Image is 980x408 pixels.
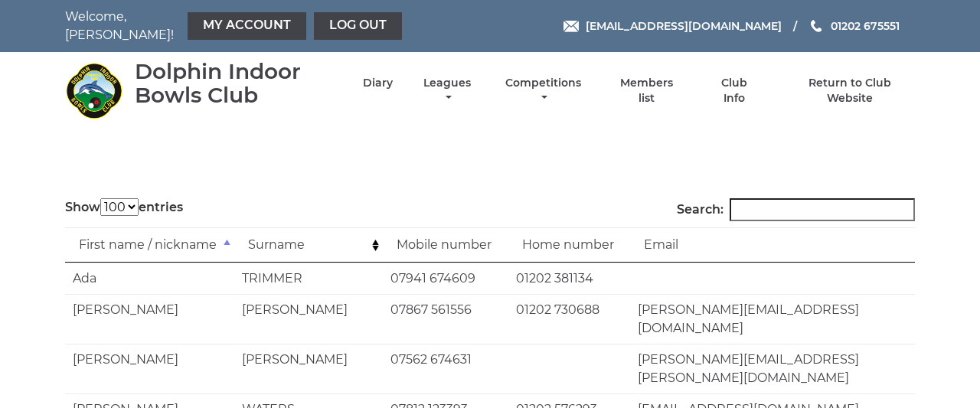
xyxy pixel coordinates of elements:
[508,294,630,344] td: 01202 730688
[363,76,393,90] a: Diary
[612,76,682,106] a: Members list
[786,76,915,106] a: Return to Club Website
[831,19,900,33] span: 01202 675551
[630,227,915,263] td: Email
[586,19,782,33] span: [EMAIL_ADDRESS][DOMAIN_NAME]
[234,344,383,393] td: [PERSON_NAME]
[811,20,822,32] img: Phone us
[314,12,402,40] a: Log out
[383,294,508,344] td: 07867 561556
[501,76,585,106] a: Competitions
[630,344,915,393] td: [PERSON_NAME][EMAIL_ADDRESS][PERSON_NAME][DOMAIN_NAME]
[563,18,782,34] a: Email [EMAIL_ADDRESS][DOMAIN_NAME]
[65,198,183,217] label: Show entries
[65,263,234,294] td: Ada
[234,294,383,344] td: [PERSON_NAME]
[234,227,383,263] td: Surname: activate to sort column ascending
[65,227,234,263] td: First name / nickname: activate to sort column descending
[730,198,915,221] input: Search:
[65,294,234,344] td: [PERSON_NAME]
[188,12,306,40] a: My Account
[65,62,122,119] img: Dolphin Indoor Bowls Club
[135,60,336,107] div: Dolphin Indoor Bowls Club
[65,344,234,393] td: [PERSON_NAME]
[508,227,630,263] td: Home number
[65,8,406,44] nav: Welcome, [PERSON_NAME]!
[234,263,383,294] td: TRIMMER
[383,263,508,294] td: 07941 674609
[383,344,508,393] td: 07562 674631
[100,198,139,216] select: Showentries
[677,198,915,221] label: Search:
[508,263,630,294] td: 01202 381134
[808,18,900,34] a: Phone us 01202 675551
[383,227,508,263] td: Mobile number
[630,294,915,344] td: [PERSON_NAME][EMAIL_ADDRESS][DOMAIN_NAME]
[709,76,759,106] a: Club Info
[563,21,579,32] img: Email
[420,76,475,106] a: Leagues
